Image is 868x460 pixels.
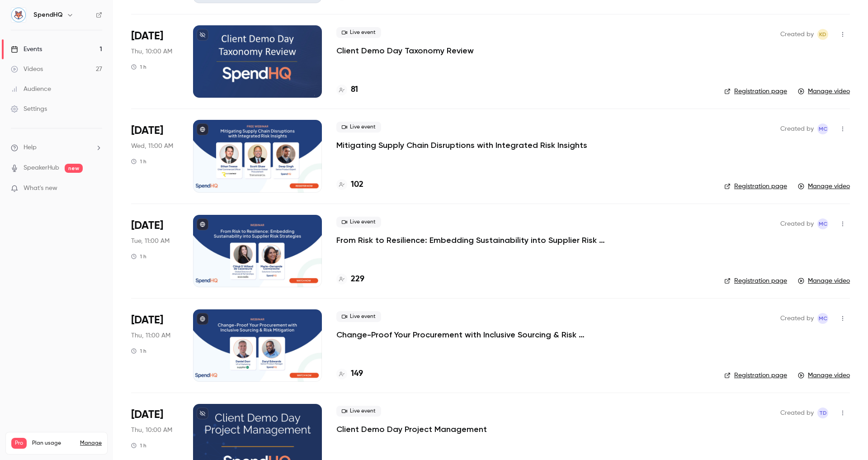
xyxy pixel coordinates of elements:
[817,29,828,40] span: Kelly Divine
[336,368,363,380] a: 149
[131,218,163,233] span: [DATE]
[351,179,363,191] h4: 102
[24,143,37,152] span: Help
[819,29,826,40] span: KD
[336,424,487,435] a: Client Demo Day Project Management
[724,87,787,96] a: Registration page
[11,8,26,22] img: SpendHQ
[336,311,381,322] span: Live event
[131,63,146,71] div: 1 h
[24,163,59,173] a: SpeakerHub
[351,273,364,285] h4: 229
[817,313,828,324] span: Maxime Caputo
[24,184,57,193] span: What's new
[819,123,827,134] span: MC
[336,217,381,228] span: Live event
[798,276,850,285] a: Manage video
[336,140,587,151] a: Mitigating Supply Chain Disruptions with Integrated Risk Insights
[131,253,146,260] div: 1 h
[336,329,608,340] a: Change-Proof Your Procurement with Inclusive Sourcing & Risk Mitigation
[798,182,850,191] a: Manage video
[336,273,364,285] a: 229
[819,218,827,229] span: MC
[131,408,163,422] span: [DATE]
[336,84,358,96] a: 81
[131,25,179,98] div: Apr 24 Thu, 10:00 AM (America/New York)
[131,142,173,151] span: Wed, 11:00 AM
[336,122,381,133] span: Live event
[798,87,850,96] a: Manage video
[817,123,828,134] span: Maxime Caputo
[819,313,827,324] span: MC
[11,104,47,114] div: Settings
[131,123,163,138] span: [DATE]
[780,123,814,134] span: Created by
[724,276,787,285] a: Registration page
[11,45,42,54] div: Events
[11,65,43,74] div: Videos
[131,47,172,56] span: Thu, 10:00 AM
[798,371,850,380] a: Manage video
[336,27,381,38] span: Live event
[33,10,63,19] h6: SpendHQ
[131,215,179,287] div: Apr 15 Tue, 11:00 AM (America/Toronto)
[80,440,102,447] a: Manage
[351,368,363,380] h4: 149
[336,179,363,191] a: 102
[131,309,179,382] div: Mar 27 Thu, 11:00 AM (America/Toronto)
[780,218,814,229] span: Created by
[780,408,814,418] span: Created by
[32,440,75,447] span: Plan usage
[780,313,814,324] span: Created by
[11,143,102,152] li: help-dropdown-opener
[817,218,828,229] span: Maxime Caputo
[91,185,102,193] iframe: Noticeable Trigger
[131,442,146,449] div: 1 h
[780,29,814,40] span: Created by
[131,237,170,246] span: Tue, 11:00 AM
[131,158,146,165] div: 1 h
[724,182,787,191] a: Registration page
[131,347,146,355] div: 1 h
[819,408,827,418] span: TD
[131,120,179,192] div: Apr 23 Wed, 11:00 AM (America/Toronto)
[336,406,381,417] span: Live event
[131,331,170,340] span: Thu, 11:00 AM
[336,235,608,246] a: From Risk to Resilience: Embedding Sustainability into Supplier Risk Strategies
[65,164,83,173] span: new
[11,438,27,449] span: Pro
[724,371,787,380] a: Registration page
[131,29,163,43] span: [DATE]
[817,408,828,418] span: Thomas Delamarre
[131,313,163,327] span: [DATE]
[131,426,172,435] span: Thu, 10:00 AM
[11,85,51,94] div: Audience
[336,45,474,56] a: Client Demo Day Taxonomy Review
[351,84,358,96] h4: 81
